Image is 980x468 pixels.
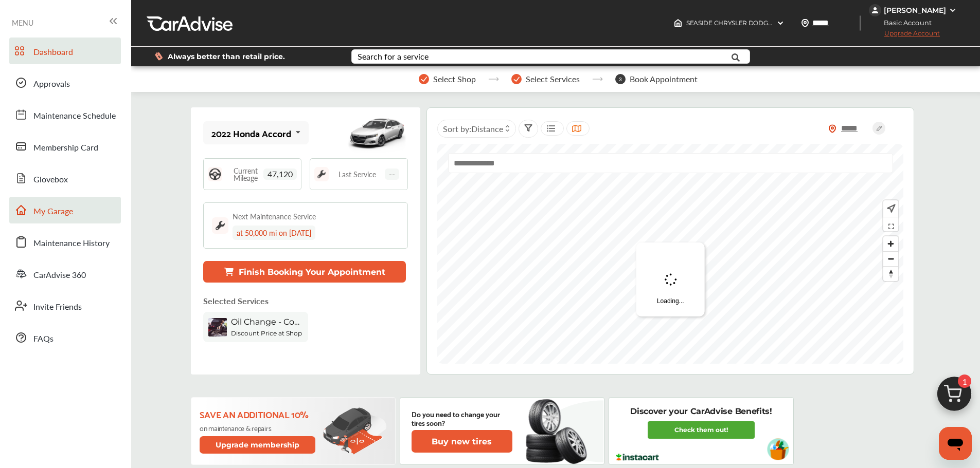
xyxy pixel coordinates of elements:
img: cart_icon.3d0951e8.svg [930,372,979,421]
img: stepper-checkmark.b5569197.svg [511,74,522,84]
img: location_vector_orange.38f05af8.svg [828,124,836,133]
span: Membership Card [33,141,98,155]
a: Maintenance Schedule [9,101,121,128]
span: 3 [615,74,626,84]
p: Discover your CarAdvise Benefits! [630,406,772,417]
button: Zoom in [883,236,898,251]
span: MENU [12,18,33,27]
a: Membership Card [9,133,121,160]
b: Discount Price at Shop [231,329,302,337]
span: -- [385,169,399,180]
span: 1 [958,375,971,388]
img: dollor_label_vector.a70140d1.svg [155,52,163,61]
img: stepper-arrow.e24c07c6.svg [488,77,499,81]
img: header-divider.bc55588e.svg [860,15,861,31]
a: FAQs [9,324,121,351]
div: Next Maintenance Service [233,211,316,221]
img: new-tire.a0c7fe23.svg [525,395,593,467]
img: stepper-checkmark.b5569197.svg [419,74,429,84]
img: recenter.ce011a49.svg [885,203,896,214]
a: Glovebox [9,165,121,192]
p: Selected Services [203,295,269,307]
a: Dashboard [9,38,121,64]
img: instacart-logo.217963cc.svg [615,454,661,461]
img: stepper-arrow.e24c07c6.svg [592,77,603,81]
span: Glovebox [33,173,68,186]
a: CarAdvise 360 [9,260,121,287]
p: on maintenance & repairs [200,424,317,432]
div: 2022 Honda Accord [211,128,291,138]
div: Loading... [636,242,705,316]
img: oil-change-thumb.jpg [208,318,227,336]
span: Dashboard [33,46,73,59]
button: Reset bearing to north [883,266,898,281]
span: Oil Change - Conventional [231,317,303,327]
span: FAQs [33,332,54,346]
button: Upgrade membership [200,436,316,454]
a: Buy new tires [412,430,514,453]
a: Check them out! [648,421,755,439]
div: at 50,000 mi on [DATE] [233,226,315,240]
img: maintenance_logo [212,217,228,234]
span: Maintenance History [33,237,110,250]
img: maintenance_logo [314,167,329,181]
iframe: Button to launch messaging window [939,427,972,460]
img: steering_logo [208,167,222,181]
span: Book Appointment [630,74,698,84]
span: My Garage [33,205,73,218]
span: Last Service [338,171,376,178]
img: location_vector.a44bc228.svg [801,19,809,27]
img: WGsFRI8htEPBVLJbROoPRyZpYNWhNONpIPPETTm6eUC0GeLEiAAAAAElFTkSuQmCC [949,6,957,14]
p: Do you need to change your tires soon? [412,409,512,427]
img: mobile_15121_st0640_046.png [346,110,408,156]
span: Distance [471,123,503,135]
img: instacart-vehicle.0979a191.svg [767,438,789,460]
span: Approvals [33,78,70,91]
span: Select Services [526,74,580,84]
a: Maintenance History [9,229,121,255]
span: Current Mileage [227,167,263,181]
button: Zoom out [883,251,898,266]
button: Buy new tires [412,430,512,453]
span: Reset bearing to north [883,267,898,281]
span: Select Shop [433,74,476,84]
span: Basic Account [870,17,939,28]
div: Search for a service [358,52,429,61]
span: Invite Friends [33,301,82,314]
img: update-membership.81812027.svg [323,407,387,455]
button: Finish Booking Your Appointment [203,261,406,283]
span: Sort by : [443,123,503,135]
span: SEASIDE CHRYSLER DODGE JEEP RAM , [STREET_ADDRESS][PERSON_NAME] SEASIDE , CA 93955 [686,19,974,27]
canvas: Map [437,144,903,364]
a: Approvals [9,69,121,96]
span: 47,120 [263,169,297,180]
p: Save an additional 10% [200,408,317,420]
a: Invite Friends [9,292,121,319]
span: Maintenance Schedule [33,109,116,123]
span: Always better than retail price. [168,53,285,60]
a: My Garage [9,197,121,223]
span: Upgrade Account [869,29,940,42]
span: CarAdvise 360 [33,269,86,282]
div: [PERSON_NAME] [884,6,946,15]
img: header-home-logo.8d720a4f.svg [674,19,682,27]
img: jVpblrzwTbfkPYzPPzSLxeg0AAAAASUVORK5CYII= [869,4,881,16]
img: header-down-arrow.9dd2ce7d.svg [776,19,785,27]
